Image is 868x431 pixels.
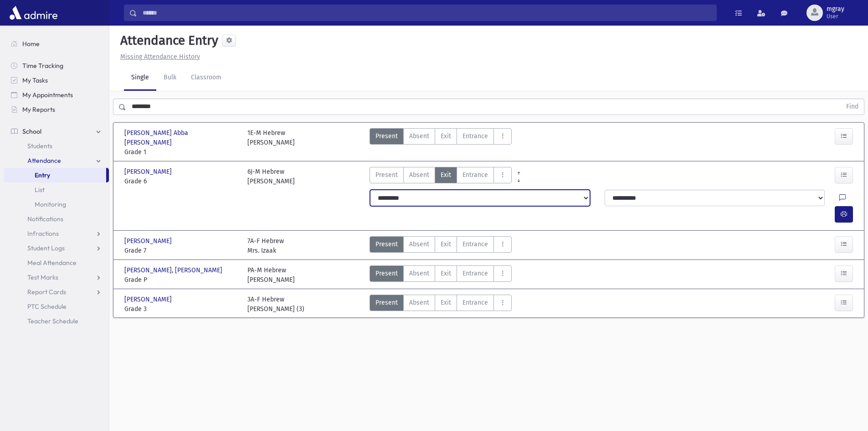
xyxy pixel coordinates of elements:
span: Entrance [462,170,488,180]
span: Exit [441,269,451,278]
span: Attendance [27,156,61,165]
a: Monitoring [4,197,109,212]
a: Single [124,65,156,91]
span: Entrance [462,269,488,278]
a: Student Logs [4,241,109,255]
a: My Appointments [4,88,109,102]
div: 7A-F Hebrew Mrs. Izaak [247,236,284,255]
a: Attendance [4,153,109,168]
span: Entrance [462,131,488,141]
span: Entry [35,171,50,179]
span: [PERSON_NAME] [124,167,174,177]
span: Entrance [462,239,488,249]
span: My Tasks [22,76,48,84]
span: Student Logs [27,244,65,252]
span: [PERSON_NAME] Abba [PERSON_NAME] [124,128,238,147]
a: Missing Attendance History [117,53,200,61]
u: Missing Attendance History [120,53,200,61]
span: Teacher Schedule [27,317,78,325]
a: Classroom [184,65,229,91]
div: 3A-F Hebrew [PERSON_NAME] (3) [247,295,304,314]
div: AttTypes [370,295,512,314]
span: Meal Attendance [27,259,77,267]
div: AttTypes [370,265,512,285]
span: Time Tracking [22,62,63,70]
h5: Attendance Entry [117,33,218,48]
span: Present [375,131,398,141]
div: AttTypes [370,167,512,186]
span: Grade 3 [124,304,238,314]
span: User [827,13,844,20]
span: Students [27,142,52,150]
span: Present [375,298,398,307]
div: AttTypes [370,128,512,157]
span: Absent [409,298,429,307]
span: School [22,127,41,135]
span: [PERSON_NAME], [PERSON_NAME] [124,265,224,275]
a: Notifications [4,212,109,226]
span: Present [375,269,398,278]
span: Report Cards [27,288,66,296]
span: Grade 1 [124,147,238,157]
span: Notifications [27,215,63,223]
span: Entrance [462,298,488,307]
a: Bulk [156,65,184,91]
a: Infractions [4,226,109,241]
span: Absent [409,269,429,278]
span: Exit [441,131,451,141]
a: Teacher Schedule [4,314,109,328]
span: Grade 7 [124,246,238,255]
a: PTC Schedule [4,299,109,314]
span: List [35,186,45,194]
a: Report Cards [4,285,109,299]
span: Home [22,40,40,48]
a: School [4,124,109,139]
a: My Tasks [4,73,109,88]
a: Entry [4,168,106,182]
input: Search [137,5,716,21]
a: Students [4,139,109,153]
a: My Reports [4,102,109,117]
span: Exit [441,239,451,249]
span: Present [375,239,398,249]
span: My Appointments [22,91,73,99]
div: PA-M Hebrew [PERSON_NAME] [247,265,295,285]
span: Absent [409,239,429,249]
span: Absent [409,170,429,180]
span: Test Marks [27,273,58,281]
a: Test Marks [4,270,109,285]
span: Grade 6 [124,177,238,186]
span: [PERSON_NAME] [124,295,174,304]
a: Time Tracking [4,58,109,73]
span: Grade P [124,275,238,285]
span: [PERSON_NAME] [124,236,174,246]
span: Monitoring [35,200,66,208]
span: Absent [409,131,429,141]
a: Meal Attendance [4,255,109,270]
a: List [4,182,109,197]
span: Exit [441,298,451,307]
div: 6J-M Hebrew [PERSON_NAME] [247,167,295,186]
span: Present [375,170,398,180]
a: Home [4,36,109,51]
img: AdmirePro [7,4,60,22]
span: Infractions [27,229,59,238]
span: Exit [441,170,451,180]
div: AttTypes [370,236,512,255]
button: Find [841,99,864,114]
span: mgray [827,5,844,13]
span: PTC Schedule [27,302,67,311]
span: My Reports [22,105,55,114]
div: 1E-M Hebrew [PERSON_NAME] [247,128,295,157]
